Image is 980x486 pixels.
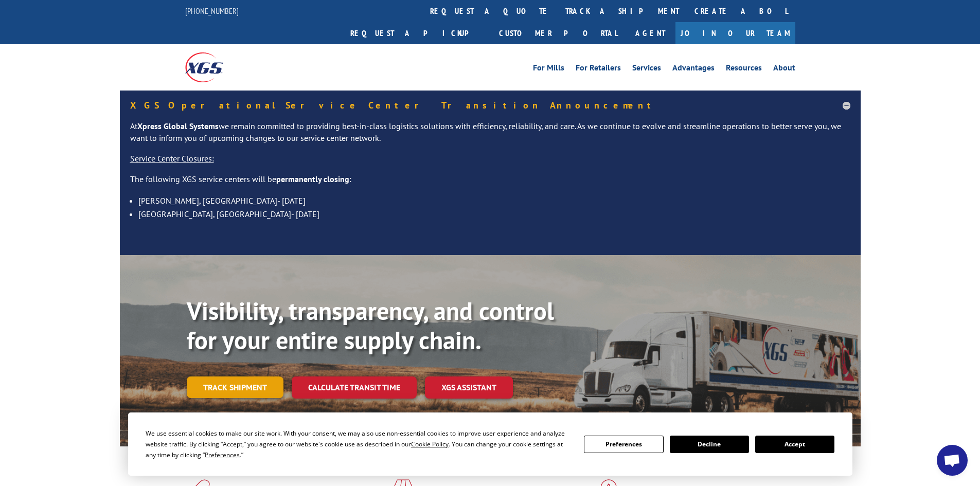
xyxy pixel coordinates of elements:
li: [GEOGRAPHIC_DATA], [GEOGRAPHIC_DATA]- [DATE] [138,207,850,221]
div: Cookie Consent Prompt [128,412,852,476]
a: For Retailers [576,64,621,75]
h5: XGS Operational Service Center Transition Announcement [130,101,850,110]
u: Service Center Closures: [130,153,214,164]
span: Preferences [205,451,240,459]
a: Request a pickup [343,22,491,44]
a: About [773,64,795,75]
b: Visibility, transparency, and control for your entire supply chain. [187,295,554,356]
div: We use essential cookies to make our site work. With your consent, we may also use non-essential ... [146,428,572,460]
a: Open chat [937,445,968,476]
a: Customer Portal [491,22,625,44]
a: XGS ASSISTANT [425,376,513,399]
p: At we remain committed to providing best-in-class logistics solutions with efficiency, reliabilit... [130,120,850,153]
strong: Xpress Global Systems [137,121,219,131]
a: Track shipment [187,376,283,398]
button: Preferences [584,436,663,453]
a: For Mills [533,64,564,75]
span: Cookie Policy [411,440,449,448]
a: [PHONE_NUMBER] [185,6,239,16]
a: Services [632,64,661,75]
strong: permanently closing [276,174,349,184]
a: Advantages [672,64,715,75]
a: Agent [625,22,675,44]
button: Accept [755,436,834,453]
p: The following XGS service centers will be : [130,173,850,194]
a: Calculate transit time [292,376,417,399]
a: Join Our Team [675,22,795,44]
a: Resources [726,64,762,75]
button: Decline [670,436,749,453]
li: [PERSON_NAME], [GEOGRAPHIC_DATA]- [DATE] [138,194,850,207]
